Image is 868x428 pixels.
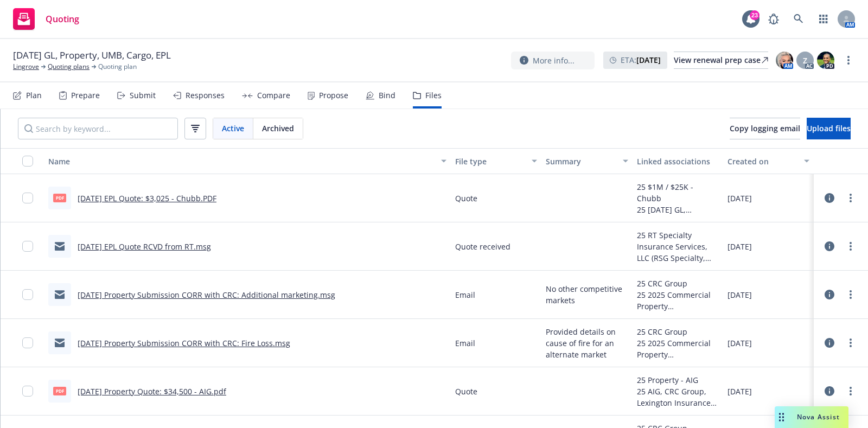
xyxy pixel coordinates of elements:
img: photo [817,52,834,69]
a: Quoting plans [48,62,90,72]
a: more [844,385,857,398]
div: Compare [257,91,290,100]
div: View renewal prep case [674,52,768,68]
span: Nova Assist [797,412,840,421]
div: Files [425,91,442,100]
div: Drag to move [775,406,788,428]
a: [DATE] EPL Quote RCVD from RT.msg [78,241,211,252]
div: 25 CRC Group [637,278,719,289]
span: [DATE] [727,289,752,301]
span: ETA : [621,54,661,66]
a: more [842,54,855,67]
div: 25 Property - AIG [637,374,719,386]
a: more [844,288,857,301]
span: No other competitive markets [546,283,628,306]
a: Quoting [9,4,84,34]
div: 23 [750,10,759,20]
div: 25 CRC Group [637,326,719,337]
button: Name [44,148,451,174]
span: [DATE] [727,241,752,252]
div: Submit [130,91,156,100]
span: [DATE] [727,386,752,397]
span: Active [222,123,244,134]
span: Provided details on cause of fire for an alternate market [546,326,628,360]
span: [DATE] [727,193,752,204]
button: Copy logging email [730,118,800,139]
strong: [DATE] [636,55,661,65]
button: Created on [723,148,814,174]
span: Email [455,289,475,301]
input: Toggle Row Selected [22,386,33,397]
div: Created on [727,156,797,167]
a: [DATE] EPL Quote: $3,025 - Chubb.PDF [78,193,216,203]
span: Quoting plan [98,62,137,72]
div: Linked associations [637,156,719,167]
input: Toggle Row Selected [22,241,33,252]
div: Responses [186,91,225,100]
span: Copy logging email [730,123,800,133]
span: [DATE] [727,337,752,349]
input: Toggle Row Selected [22,289,33,300]
button: Summary [541,148,632,174]
span: Upload files [807,123,851,133]
div: 25 $1M / $25K - Chubb [637,181,719,204]
a: [DATE] Property Quote: $34,500 - AIG.pdf [78,386,226,397]
img: photo [776,52,793,69]
div: Prepare [71,91,100,100]
a: more [844,336,857,349]
div: Bind [379,91,395,100]
a: [DATE] Property Submission CORR with CRC: Fire Loss.msg [78,338,290,348]
span: Quote [455,193,477,204]
div: 25 2025 Commercial Property [637,289,719,312]
a: Switch app [813,8,834,30]
button: Upload files [807,118,851,139]
div: 25 2025 Commercial Property [637,337,719,360]
button: File type [451,148,541,174]
div: Name [48,156,435,167]
input: Select all [22,156,33,167]
span: pdf [53,387,66,395]
span: Quoting [46,15,79,23]
span: Z [803,55,807,66]
div: 25 [DATE] GL, Property, UMB, Cargo, EPL [637,204,719,215]
div: 25 AIG, CRC Group, Lexington Insurance Company - Property - AIG [637,386,719,408]
input: Toggle Row Selected [22,193,33,203]
div: Propose [319,91,348,100]
input: Search by keyword... [18,118,178,139]
a: Search [788,8,809,30]
button: Linked associations [633,148,723,174]
a: [DATE] Property Submission CORR with CRC: Additional marketing.msg [78,290,335,300]
div: File type [455,156,525,167]
span: [DATE] GL, Property, UMB, Cargo, EPL [13,49,171,62]
a: View renewal prep case [674,52,768,69]
span: More info... [533,55,575,66]
a: Report a Bug [763,8,784,30]
span: Archived [262,123,294,134]
button: More info... [511,52,595,69]
a: more [844,191,857,205]
div: Plan [26,91,42,100]
button: Nova Assist [775,406,848,428]
span: Quote [455,386,477,397]
input: Toggle Row Selected [22,337,33,348]
span: Quote received [455,241,510,252]
div: 25 RT Specialty Insurance Services, LLC (RSG Specialty, LLC) [637,229,719,264]
a: Lingrove [13,62,39,72]
span: Email [455,337,475,349]
div: Summary [546,156,616,167]
a: more [844,240,857,253]
span: PDF [53,194,66,202]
